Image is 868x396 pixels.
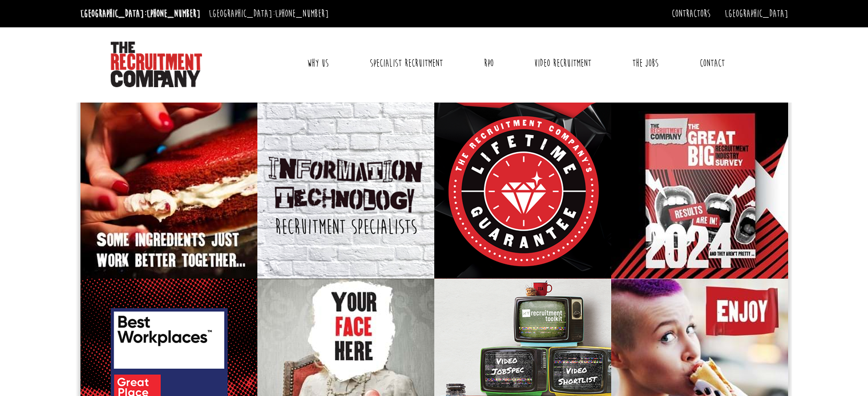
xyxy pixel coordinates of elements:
a: Specialist Recruitment [361,49,451,77]
a: [PHONE_NUMBER] [147,7,200,20]
a: [PHONE_NUMBER] [275,7,329,20]
a: The Jobs [624,49,667,77]
a: Contractors [672,7,710,20]
a: Contact [691,49,733,77]
a: [GEOGRAPHIC_DATA] [725,7,788,20]
li: [GEOGRAPHIC_DATA]: [78,5,203,23]
a: Why Us [298,49,337,77]
img: The Recruitment Company [111,42,202,87]
a: Video Recruitment [526,49,600,77]
a: RPO [475,49,502,77]
li: [GEOGRAPHIC_DATA]: [206,5,332,23]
